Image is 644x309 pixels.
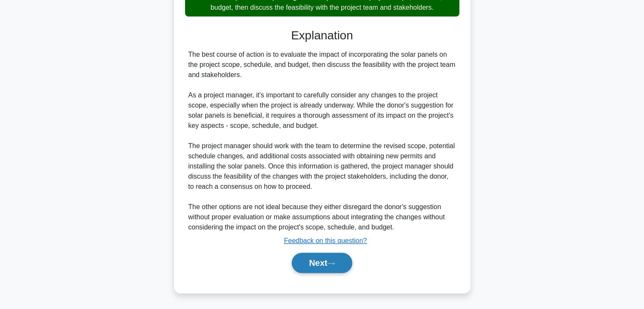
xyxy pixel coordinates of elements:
div: The best course of action is to evaluate the impact of incorporating the solar panels on the proj... [188,50,456,232]
h3: Explanation [190,28,454,43]
a: Feedback on this question? [284,237,367,244]
button: Next [292,253,352,273]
